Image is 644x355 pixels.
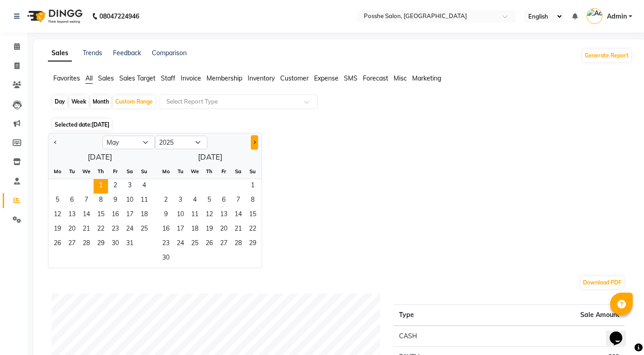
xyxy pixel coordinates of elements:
[581,276,624,289] button: Download PDF
[108,194,122,208] span: 9
[484,305,625,326] th: Sale Amount
[188,208,202,222] div: Wednesday, June 11, 2025
[248,74,275,82] span: Inventory
[363,74,388,82] span: Forecast
[137,222,151,237] span: 25
[202,194,216,208] span: 5
[50,237,65,251] span: 26
[152,49,187,57] a: Comparison
[137,179,151,194] span: 4
[173,237,188,251] span: 24
[79,194,94,208] span: 7
[122,222,137,237] span: 24
[173,208,188,222] div: Tuesday, June 10, 2025
[94,222,108,237] div: Thursday, May 22, 2025
[280,74,309,82] span: Customer
[137,208,151,222] div: Sunday, May 18, 2025
[202,164,216,179] div: Th
[94,222,108,237] span: 22
[159,251,173,266] span: 30
[159,164,173,179] div: Mo
[137,194,151,208] span: 11
[159,222,173,237] span: 16
[122,237,137,251] span: 31
[23,4,85,29] img: logo
[65,208,79,222] div: Tuesday, May 13, 2025
[245,208,260,222] div: Sunday, June 15, 2025
[231,194,245,208] div: Saturday, June 7, 2025
[245,237,260,251] span: 29
[202,208,216,222] span: 12
[85,74,93,82] span: All
[188,237,202,251] span: 25
[202,194,216,208] div: Thursday, June 5, 2025
[231,194,245,208] span: 7
[94,179,108,194] div: Thursday, May 1, 2025
[122,179,137,194] div: Saturday, May 3, 2025
[159,208,173,222] span: 9
[108,179,122,194] div: Friday, May 2, 2025
[79,237,94,251] span: 28
[161,74,175,82] span: Staff
[94,194,108,208] div: Thursday, May 8, 2025
[231,164,245,179] div: Sa
[173,208,188,222] span: 10
[108,208,122,222] span: 16
[587,8,602,24] img: Admin
[606,319,635,346] iframe: chat widget
[83,49,102,57] a: Trends
[159,237,173,251] span: 23
[79,208,94,222] span: 14
[94,179,108,194] span: 1
[173,194,188,208] span: 3
[92,121,109,128] span: [DATE]
[216,194,231,208] span: 6
[159,237,173,251] div: Monday, June 23, 2025
[52,119,112,130] span: Selected date:
[79,222,94,237] span: 21
[159,222,173,237] div: Monday, June 16, 2025
[245,164,260,179] div: Su
[137,222,151,237] div: Sunday, May 25, 2025
[231,222,245,237] span: 21
[94,208,108,222] div: Thursday, May 15, 2025
[412,74,441,82] span: Marketing
[394,305,484,326] th: Type
[113,95,155,108] div: Custom Range
[50,194,65,208] span: 5
[245,179,260,194] div: Sunday, June 1, 2025
[94,237,108,251] div: Thursday, May 29, 2025
[108,237,122,251] div: Friday, May 30, 2025
[137,208,151,222] span: 18
[122,208,137,222] div: Saturday, May 17, 2025
[344,74,357,82] span: SMS
[484,326,625,347] td: 700
[231,222,245,237] div: Saturday, June 21, 2025
[52,95,67,108] div: Day
[108,222,122,237] div: Friday, May 23, 2025
[159,194,173,208] span: 2
[314,74,338,82] span: Expense
[188,222,202,237] span: 18
[65,222,79,237] div: Tuesday, May 20, 2025
[394,74,407,82] span: Misc
[216,237,231,251] div: Friday, June 27, 2025
[245,179,260,194] span: 1
[94,237,108,251] span: 29
[122,194,137,208] div: Saturday, May 10, 2025
[79,237,94,251] div: Wednesday, May 28, 2025
[231,237,245,251] div: Saturday, June 28, 2025
[69,95,89,108] div: Week
[583,49,631,62] button: Generate Report
[202,237,216,251] div: Thursday, June 26, 2025
[202,208,216,222] div: Thursday, June 12, 2025
[122,208,137,222] span: 17
[122,237,137,251] div: Saturday, May 31, 2025
[122,194,137,208] span: 10
[94,194,108,208] span: 8
[173,237,188,251] div: Tuesday, June 24, 2025
[98,74,114,82] span: Sales
[216,237,231,251] span: 27
[52,135,59,150] button: Previous month
[188,237,202,251] div: Wednesday, June 25, 2025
